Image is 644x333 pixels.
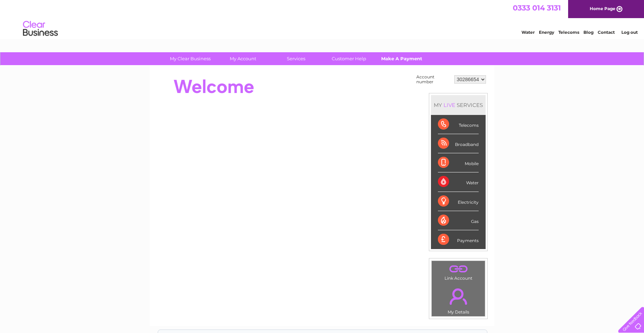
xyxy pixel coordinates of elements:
[373,52,431,65] a: Make A Payment
[438,134,479,153] div: Broadband
[214,52,272,65] a: My Account
[438,230,479,249] div: Payments
[438,192,479,211] div: Electricity
[558,30,579,35] a: Telecoms
[431,95,486,115] div: MY SERVICES
[267,52,325,65] a: Services
[23,18,58,39] img: logo.png
[433,284,483,309] a: .
[320,52,378,65] a: Customer Help
[431,261,485,282] td: Link Account
[583,30,594,35] a: Blog
[431,282,485,317] td: My Details
[438,115,479,134] div: Telecoms
[621,30,638,35] a: Log out
[162,52,219,65] a: My Clear Business
[539,30,554,35] a: Energy
[513,3,561,12] a: 0333 014 3131
[438,153,479,172] div: Mobile
[442,102,457,108] div: LIVE
[415,73,453,86] td: Account number
[521,30,535,35] a: Water
[438,211,479,230] div: Gas
[158,4,487,34] div: Clear Business is a trading name of Verastar Limited (registered in [GEOGRAPHIC_DATA] No. 3667643...
[433,263,483,275] a: .
[598,30,615,35] a: Contact
[438,172,479,192] div: Water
